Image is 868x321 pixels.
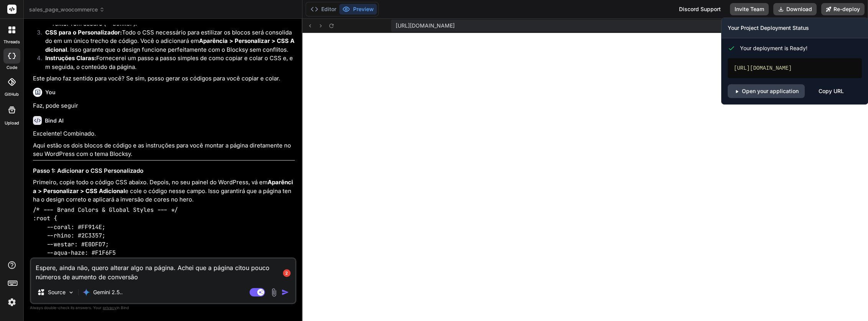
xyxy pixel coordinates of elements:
p: Primeiro, copie todo o código CSS abaixo. Depois, no seu painel do WordPress, vá em e cole o códi... [33,178,295,204]
button: Preview [339,4,377,15]
img: Pick Models [68,289,74,296]
strong: CSS para o Personalizador: [45,29,122,36]
span: sales_page_woocommerce [29,6,105,13]
button: Download [773,3,817,15]
div: Discord Support [674,3,725,15]
span: [URL][DOMAIN_NAME] [396,22,455,29]
a: Open your application [728,84,805,98]
p: Always double-check its answers. Your in Bind [30,304,296,311]
button: Re-deploy [821,3,865,15]
strong: Instruções Claras: [45,54,96,62]
h3: Your Project Deployment Status [728,24,862,32]
li: Todo o CSS necessário para estilizar os blocos será consolidado em um único trecho de código. Voc... [39,28,295,54]
label: code [7,64,17,71]
h6: Bind AI [45,117,64,124]
p: Gemini 2.5.. [93,288,123,296]
img: attachment [270,288,278,297]
strong: Aparência > Personalizar > CSS Adicional [33,179,293,195]
iframe: Preview [302,33,868,321]
span: Your deployment is Ready! [740,44,807,52]
h3: Passo 1: Adicionar o CSS Personalizado [33,167,295,175]
p: Aqui estão os dois blocos de código e as instruções para você montar a página diretamente no seu ... [33,141,295,159]
div: Copy URL [819,84,844,98]
li: Fornecerei um passo a passo simples de como copiar e colar o CSS e, em seguida, o conteúdo da pág... [39,54,295,71]
strong: Aparência > Personalizar > CSS Adicional [45,37,294,53]
p: Este plano faz sentido para você? Se sim, posso gerar os códigos para você copiar e colar. [33,74,295,83]
p: Faz, pode seguir [33,102,295,110]
button: Editor [307,4,339,15]
div: [URL][DOMAIN_NAME] [728,58,862,78]
img: icon [281,288,289,296]
p: Source [48,288,66,296]
img: settings [5,296,18,309]
img: Gemini 2.5 Pro [82,288,90,296]
span: privacy [103,305,117,310]
h6: You [45,88,56,96]
code: /* --- Brand Colors & Global Styles --- */ :root { --coral: #FF914E; --rhino: #2C3357; --westar: ... [33,206,178,257]
label: GitHub [5,91,19,98]
button: Invite Team [730,3,769,15]
label: threads [3,39,20,45]
p: Excelente! Combinado. [33,129,295,138]
textarea: Espere, ainda não, quero alterar algo na página. Achei que a página citou pouco números de aument... [31,259,295,282]
label: Upload [5,120,19,126]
